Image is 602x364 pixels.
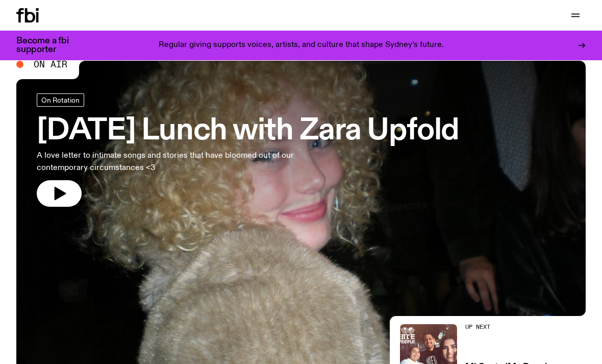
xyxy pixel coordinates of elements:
[465,324,552,330] h2: Up Next
[37,93,459,207] a: [DATE] Lunch with Zara UpfoldA love letter to intimate songs and stories that have bloomed out of...
[37,150,298,174] p: A love letter to intimate songs and stories that have bloomed out of our contemporary circumstanc...
[16,37,82,54] h3: Become a fbi supporter
[37,117,459,145] h3: [DATE] Lunch with Zara Upfold
[159,41,444,50] p: Regular giving supports voices, artists, and culture that shape Sydney’s future.
[34,60,67,69] span: On Air
[41,96,80,104] span: On Rotation
[37,93,84,107] a: On Rotation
